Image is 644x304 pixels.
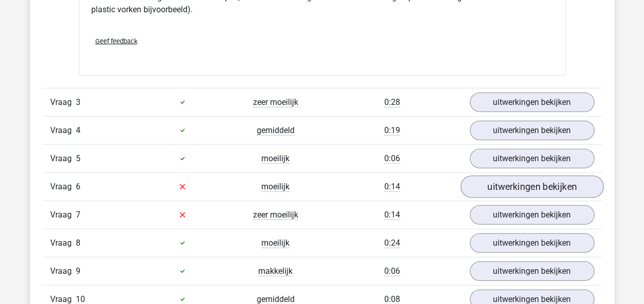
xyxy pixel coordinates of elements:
[76,97,80,107] span: 3
[470,149,594,168] a: uitwerkingen bekijken
[50,237,76,249] span: Vraag
[460,176,603,198] a: uitwerkingen bekijken
[50,124,76,137] span: Vraag
[261,182,289,192] span: moeilijk
[76,210,80,220] span: 7
[76,294,85,304] span: 10
[253,97,298,107] span: zeer moeilijk
[50,181,76,193] span: Vraag
[470,93,594,112] a: uitwerkingen bekijken
[76,182,80,191] span: 6
[261,154,289,164] span: moeilijk
[470,205,594,225] a: uitwerkingen bekijken
[258,266,293,276] span: makkelijk
[76,154,80,163] span: 5
[384,125,400,136] span: 0:19
[95,37,137,45] span: Geef feedback
[384,238,400,248] span: 0:24
[257,125,295,136] span: gemiddeld
[76,266,80,276] span: 9
[50,209,76,221] span: Vraag
[76,238,80,248] span: 8
[253,210,298,220] span: zeer moeilijk
[261,238,289,248] span: moeilijk
[76,125,80,135] span: 4
[50,153,76,165] span: Vraag
[470,121,594,140] a: uitwerkingen bekijken
[384,97,400,107] span: 0:28
[50,265,76,277] span: Vraag
[470,233,594,253] a: uitwerkingen bekijken
[50,96,76,108] span: Vraag
[470,262,594,281] a: uitwerkingen bekijken
[384,210,400,220] span: 0:14
[384,154,400,164] span: 0:06
[384,182,400,192] span: 0:14
[384,266,400,276] span: 0:06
